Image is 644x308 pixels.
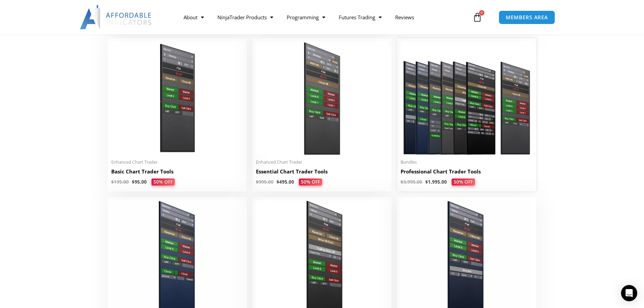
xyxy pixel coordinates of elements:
span: 50% OFF [151,179,175,186]
a: Programming [280,9,332,25]
span: Bundles [401,159,533,165]
span: $ [277,179,279,185]
bdi: 195.00 [111,179,129,185]
span: $ [256,179,259,185]
span: Enhanced Chart Trader [256,159,388,165]
span: MEMBERS AREA [506,15,548,20]
a: Basic Chart Trader Tools [111,168,243,179]
a: MEMBERS AREA [499,10,555,24]
span: $ [132,179,135,185]
div: Open Intercom Messenger [621,285,637,301]
h2: Basic Chart Trader Tools [111,168,243,175]
span: Enhanced Chart Trader [111,159,243,165]
span: $ [111,179,114,185]
img: ProfessionalToolsBundlePage [401,42,533,155]
a: Futures Trading [332,9,388,25]
bdi: 1,995.00 [425,179,447,185]
a: Essential Chart Trader Tools [256,168,388,179]
a: 0 [462,7,492,27]
a: Reviews [388,9,421,25]
span: 0 [479,10,484,16]
h2: Essential Chart Trader Tools [256,168,388,175]
span: 50% OFF [299,179,322,186]
span: $ [401,179,403,185]
bdi: 495.00 [277,179,294,185]
img: BasicTools [111,42,243,155]
span: 50% OFF [452,179,475,186]
a: NinjaTrader Products [211,9,280,25]
img: LogoAI | Affordable Indicators – NinjaTrader [80,5,152,29]
bdi: 95.00 [132,179,147,185]
bdi: 995.00 [256,179,273,185]
h2: Professional Chart Trader Tools [401,168,533,175]
nav: Menu [177,9,471,25]
bdi: 3,995.00 [401,179,422,185]
a: About [177,9,211,25]
a: Professional Chart Trader Tools [401,168,533,179]
img: Essential Chart Trader Tools [256,42,388,155]
span: $ [425,179,428,185]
